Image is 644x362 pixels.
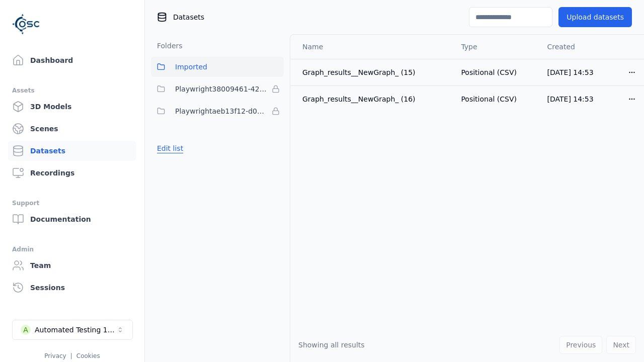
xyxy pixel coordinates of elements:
div: Graph_results__NewGraph_ (16) [302,94,445,104]
span: Playwright38009461-42d5-4452-9012-1cdff3709328 [175,83,268,95]
span: [DATE] 14:53 [547,95,594,103]
button: Select a workspace [12,320,133,340]
button: Playwright38009461-42d5-4452-9012-1cdff3709328 [151,79,284,99]
span: Showing all results [298,341,365,349]
div: Automated Testing 1 - Playwright [35,325,116,335]
a: Team [8,255,136,276]
a: Datasets [8,141,136,161]
span: [DATE] 14:53 [547,68,594,76]
a: Recordings [8,163,136,183]
button: Edit list [151,139,189,157]
a: Scenes [8,119,136,139]
a: Dashboard [8,50,136,70]
a: Cookies [76,352,100,359]
div: Graph_results__NewGraph_ (15) [302,67,445,77]
td: Positional (CSV) [453,59,539,85]
td: Positional (CSV) [453,85,539,112]
a: Privacy [44,352,66,359]
a: 3D Models [8,97,136,117]
div: Assets [12,84,132,97]
span: Imported [175,61,207,73]
div: Admin [12,243,132,255]
a: Sessions [8,278,136,298]
span: Playwrightaeb13f12-d09e-465a-94b3-7bc201768789 [175,105,268,117]
span: | [70,352,72,359]
button: Imported [151,57,284,77]
th: Created [539,35,620,59]
img: Logo [12,10,40,38]
button: Upload datasets [558,7,632,27]
div: A [21,325,31,335]
th: Name [290,35,453,59]
a: Documentation [8,209,136,229]
th: Type [453,35,539,59]
div: Support [12,197,132,209]
h3: Folders [151,41,183,51]
button: Playwrightaeb13f12-d09e-465a-94b3-7bc201768789 [151,101,284,121]
span: Datasets [173,12,204,22]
